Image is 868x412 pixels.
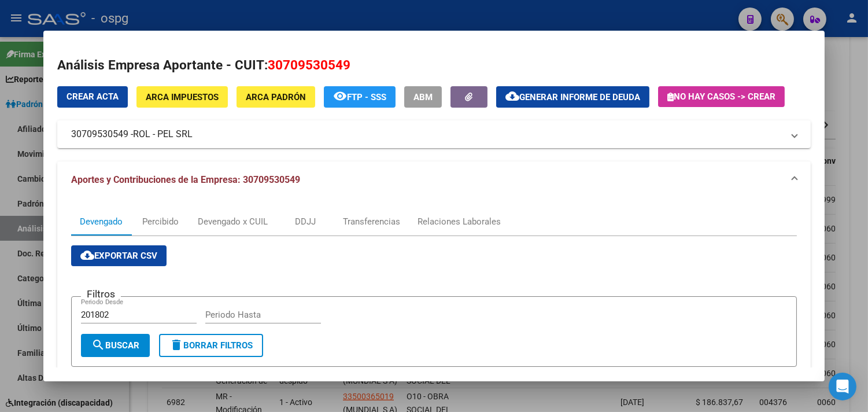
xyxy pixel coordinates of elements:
[198,215,268,228] div: Devengado x CUIL
[71,127,783,141] mat-panel-title: 30709530549 -
[67,91,119,102] span: Crear Acta
[81,334,150,357] button: Buscar
[80,215,123,228] div: Devengado
[268,57,350,72] span: 30709530549
[80,248,94,262] mat-icon: cloud_download
[169,340,253,351] span: Borrar Filtros
[404,86,442,108] button: ABM
[57,86,128,108] button: Crear Acta
[519,92,640,102] span: Generar informe de deuda
[136,86,228,108] button: ARCA Impuestos
[343,215,400,228] div: Transferencias
[413,92,433,102] span: ABM
[91,338,105,352] mat-icon: search
[169,338,183,352] mat-icon: delete
[324,86,396,108] button: FTP - SSS
[658,86,785,107] button: No hay casos -> Crear
[81,288,121,300] h3: Filtros
[142,215,179,228] div: Percibido
[57,56,811,75] h2: Análisis Empresa Aportante - CUIT:
[496,86,649,108] button: Generar informe de deuda
[505,89,519,103] mat-icon: cloud_download
[237,86,315,108] button: ARCA Padrón
[418,215,501,228] div: Relaciones Laborales
[80,251,157,261] span: Exportar CSV
[347,92,386,102] span: FTP - SSS
[295,215,316,228] div: DDJJ
[71,174,300,185] span: Aportes y Contribuciones de la Empresa: 30709530549
[159,334,263,357] button: Borrar Filtros
[333,89,347,103] mat-icon: remove_red_eye
[91,340,139,351] span: Buscar
[57,161,811,198] mat-expansion-panel-header: Aportes y Contribuciones de la Empresa: 30709530549
[667,91,775,102] span: No hay casos -> Crear
[133,127,193,141] span: ROL - PEL SRL
[57,120,811,148] mat-expansion-panel-header: 30709530549 -ROL - PEL SRL
[71,245,167,266] button: Exportar CSV
[146,92,219,102] span: ARCA Impuestos
[246,92,306,102] span: ARCA Padrón
[829,373,856,400] div: Open Intercom Messenger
